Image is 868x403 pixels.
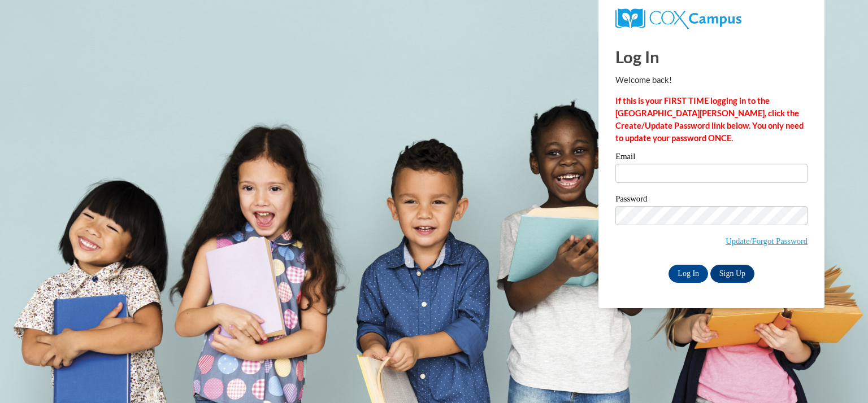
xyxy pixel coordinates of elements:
[615,8,741,29] img: COX Campus
[615,13,741,23] a: COX Campus
[710,265,754,283] a: Sign Up
[615,45,808,68] h1: Log In
[615,74,808,86] p: Welcome back!
[615,152,808,164] label: Email
[615,195,808,206] label: Password
[669,265,708,283] input: Log In
[726,236,808,246] a: Update/Forgot Password
[615,96,804,143] strong: If this is your FIRST TIME logging in to the [GEOGRAPHIC_DATA][PERSON_NAME], click the Create/Upd...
